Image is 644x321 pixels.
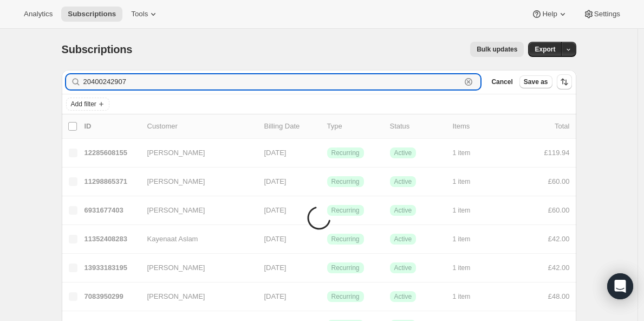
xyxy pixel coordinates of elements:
button: Clear [463,76,474,87]
span: Subscriptions [68,10,116,18]
span: Add filter [71,100,96,108]
span: Tools [131,10,148,18]
button: Analytics [17,7,59,22]
button: Tools [125,7,165,22]
button: Cancel [487,75,517,88]
button: Add filter [66,98,109,111]
input: Filter subscribers [83,74,461,89]
span: Save as [524,78,548,86]
button: Subscriptions [61,7,122,22]
span: Export [535,45,555,54]
div: Open Intercom Messenger [607,273,633,299]
button: Export [528,42,562,57]
span: Cancel [491,78,512,86]
button: Help [525,7,574,22]
span: Analytics [24,10,53,18]
span: Subscriptions [62,43,133,55]
button: Bulk updates [470,42,524,57]
span: Bulk updates [477,45,517,54]
button: Settings [577,7,627,22]
button: Sort the results [557,74,572,89]
span: Settings [594,10,620,18]
button: Save as [519,75,552,88]
span: Help [542,10,557,18]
